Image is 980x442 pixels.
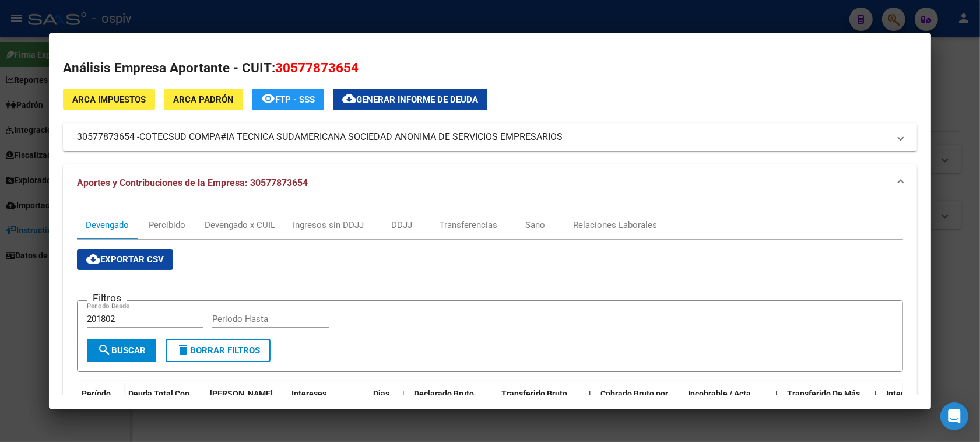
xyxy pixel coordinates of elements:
[501,389,567,412] span: Transferido Bruto ARCA
[87,339,156,362] button: Buscar
[87,292,127,304] h3: Filtros
[63,89,155,110] button: ARCA Impuestos
[176,345,260,356] span: Borrar Filtros
[886,389,953,412] span: Interés Aporte cobrado por ARCA
[173,94,234,105] span: ARCA Padrón
[600,389,668,412] span: Cobrado Bruto por Fiscalización
[205,381,287,433] datatable-header-cell: Deuda Bruta Neto de Fiscalización e Incobrable
[86,254,164,265] span: Exportar CSV
[688,389,751,412] span: Incobrable / Acta virtual
[573,219,657,231] div: Relaciones Laborales
[287,381,368,433] datatable-header-cell: Intereses
[77,249,173,270] button: Exportar CSV
[775,389,778,398] span: |
[77,177,308,188] span: Aportes y Contribuciones de la Empresa: 30577873654
[86,219,129,231] div: Devengado
[124,381,205,433] datatable-header-cell: Deuda Total Con Intereses
[72,94,146,105] span: ARCA Impuestos
[275,60,359,75] span: 30577873654
[342,92,356,106] mat-icon: cloud_download
[149,219,185,231] div: Percibido
[333,89,487,110] button: Generar informe de deuda
[683,381,771,433] datatable-header-cell: Incobrable / Acta virtual
[77,130,889,144] mat-panel-title: 30577873654 -
[139,130,563,144] span: COTECSUD COMPA#IA TECNICA SUDAMERICANA SOCIEDAD ANONIMA DE SERVICIOS EMPRESARIOS
[86,252,100,266] mat-icon: cloud_download
[166,339,271,362] button: Borrar Filtros
[176,343,190,357] mat-icon: delete
[398,381,409,433] datatable-header-cell: |
[293,219,364,231] div: Ingresos sin DDJJ
[205,219,275,231] div: Devengado x CUIL
[870,381,881,433] datatable-header-cell: |
[63,123,917,151] mat-expansion-panel-header: 30577873654 -COTECSUD COMPA#IA TECNICA SUDAMERICANA SOCIEDAD ANONIMA DE SERVICIOS EMPRESARIOS
[440,219,497,231] div: Transferencias
[252,89,324,110] button: FTP - SSS
[497,381,584,433] datatable-header-cell: Transferido Bruto ARCA
[82,389,111,398] span: Período
[63,58,917,78] h2: Análisis Empresa Aportante - CUIT:
[391,219,412,231] div: DDJJ
[782,381,870,433] datatable-header-cell: Transferido De Más
[128,389,189,412] span: Deuda Total Con Intereses
[97,345,146,356] span: Buscar
[261,92,275,106] mat-icon: remove_red_eye
[402,389,405,398] span: |
[409,381,497,433] datatable-header-cell: Declarado Bruto ARCA
[164,89,243,110] button: ARCA Padrón
[881,381,969,433] datatable-header-cell: Interés Aporte cobrado por ARCA
[210,389,276,425] span: [PERSON_NAME] de Fiscalización e Incobrable
[940,402,968,430] div: Open Intercom Messenger
[414,389,474,412] span: Declarado Bruto ARCA
[275,94,315,105] span: FTP - SSS
[787,389,860,398] span: Transferido De Más
[63,164,917,202] mat-expansion-panel-header: Aportes y Contribuciones de la Empresa: 30577873654
[291,389,326,398] span: Intereses
[77,381,124,430] datatable-header-cell: Período
[771,381,782,433] datatable-header-cell: |
[373,389,389,398] span: Dias
[874,389,877,398] span: |
[596,381,683,433] datatable-header-cell: Cobrado Bruto por Fiscalización
[525,219,545,231] div: Sano
[97,343,111,357] mat-icon: search
[368,381,398,433] datatable-header-cell: Dias
[589,389,591,398] span: |
[356,94,478,105] span: Generar informe de deuda
[584,381,596,433] datatable-header-cell: |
